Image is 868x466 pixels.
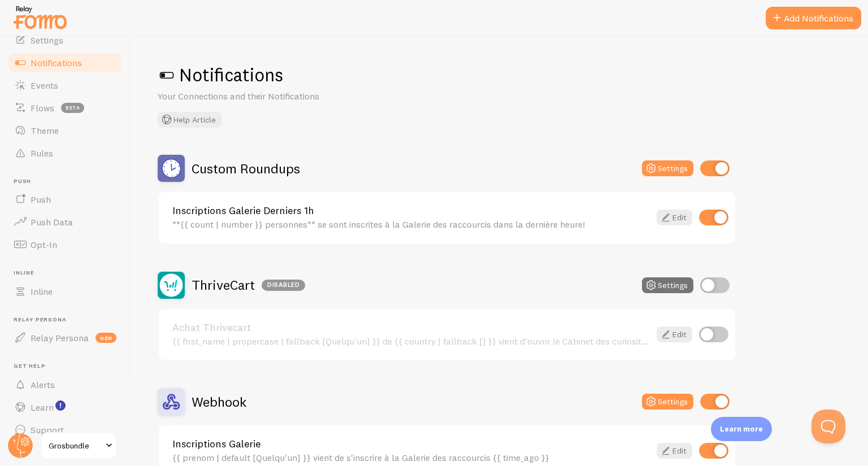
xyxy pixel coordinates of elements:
[657,443,692,459] a: Edit
[7,396,123,419] a: Learn
[192,160,300,177] h2: Custom Roundups
[14,178,123,185] span: Push
[7,211,123,233] a: Push Data
[158,63,841,86] h1: Notifications
[158,112,222,128] button: Help Article
[192,393,246,411] h2: Webhook
[158,155,185,182] img: Custom Roundups
[31,239,57,250] span: Opt-In
[172,336,650,346] div: {{ first_name | propercase | fallback [Quelqu'un] }} de {{ country | fallback [] }} vient d'ouvri...
[31,379,55,390] span: Alerts
[158,90,429,103] p: Your Connections and their Notifications
[31,102,54,114] span: Flows
[31,194,51,205] span: Push
[31,332,89,343] span: Relay Persona
[720,424,763,434] p: Learn more
[31,147,53,159] span: Rules
[711,417,772,441] div: Learn more
[262,280,305,291] div: Disabled
[7,119,123,142] a: Theme
[14,363,123,370] span: Get Help
[14,269,123,277] span: Inline
[61,103,84,113] span: beta
[49,439,102,452] span: Grosbundle
[12,3,68,32] img: fomo-relay-logo-orange.svg
[31,402,54,413] span: Learn
[657,326,692,342] a: Edit
[31,286,53,297] span: Inline
[31,216,73,228] span: Push Data
[31,34,63,46] span: Settings
[7,142,123,164] a: Rules
[172,206,650,216] a: Inscriptions Galerie Derniers 1h
[7,373,123,396] a: Alerts
[55,400,66,411] svg: <p>Watch New Feature Tutorials!</p>
[172,323,650,333] a: Achat Thrivecart
[31,57,82,68] span: Notifications
[31,424,64,435] span: Support
[31,125,59,136] span: Theme
[96,333,116,343] span: new
[7,419,123,441] a: Support
[14,316,123,324] span: Relay Persona
[7,29,123,51] a: Settings
[811,410,845,443] iframe: Help Scout Beacon - Open
[7,51,123,74] a: Notifications
[642,394,693,410] button: Settings
[642,277,693,293] button: Settings
[7,97,123,119] a: Flows beta
[172,439,650,449] a: Inscriptions Galerie
[7,74,123,97] a: Events
[172,219,650,229] div: **{{ count | number }} personnes** se sont inscrites à la Galerie des raccourcis dans la dernière...
[41,432,117,459] a: Grosbundle
[657,210,692,225] a: Edit
[7,326,123,349] a: Relay Persona new
[158,272,185,299] img: ThriveCart
[192,276,305,294] h2: ThriveCart
[172,452,650,463] div: {{ prenom | default [Quelqu'un] }} vient de s'inscrire à la Galerie des raccourcis {{ time_ago }}
[7,280,123,303] a: Inline
[642,160,693,176] button: Settings
[31,80,58,91] span: Events
[7,188,123,211] a: Push
[7,233,123,256] a: Opt-In
[158,388,185,415] img: Webhook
